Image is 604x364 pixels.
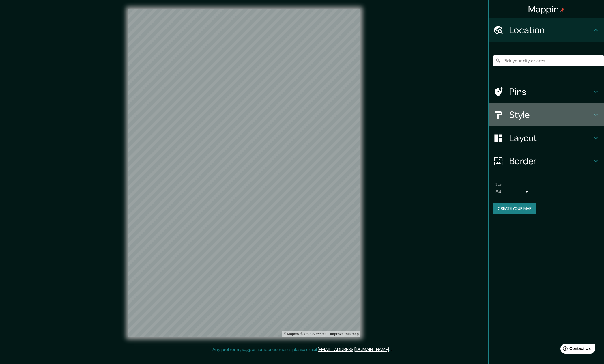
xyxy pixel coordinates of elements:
[489,80,604,103] div: Pins
[528,3,565,15] h4: Mappin
[495,187,530,196] div: A4
[553,341,598,358] iframe: Help widget launcher
[509,86,592,98] h4: Pins
[560,8,564,12] img: pin-icon.png
[318,346,389,352] a: [EMAIL_ADDRESS][DOMAIN_NAME]
[493,55,604,66] input: Pick your city or area
[509,132,592,144] h4: Layout
[509,109,592,121] h4: Style
[212,346,390,353] p: Any problems, suggestions, or concerns please email .
[300,332,328,336] a: OpenStreetMap
[495,182,502,187] label: Size
[128,9,360,337] canvas: Map
[509,155,592,167] h4: Border
[390,346,391,353] div: .
[509,24,592,36] h4: Location
[489,126,604,150] div: Layout
[489,150,604,173] div: Border
[391,346,392,353] div: .
[493,203,536,214] button: Create your map
[284,332,300,336] a: Mapbox
[489,103,604,126] div: Style
[489,18,604,42] div: Location
[330,332,359,336] a: Map feedback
